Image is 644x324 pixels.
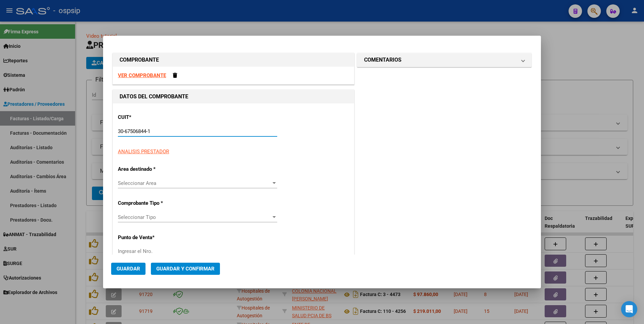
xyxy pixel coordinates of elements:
mat-expansion-panel-header: COMENTARIOS [357,53,531,67]
h1: COMENTARIOS [364,56,401,64]
strong: COMPROBANTE [120,57,159,63]
a: VER COMPROBANTE [118,72,166,78]
p: Punto de Venta [118,234,187,241]
span: Seleccionar Area [118,180,271,186]
p: Comprobante Tipo * [118,199,187,207]
button: Guardar y Confirmar [151,263,220,275]
strong: DATOS DEL COMPROBANTE [120,93,188,100]
span: Seleccionar Tipo [118,214,271,220]
button: Guardar [111,263,146,275]
p: Area destinado * [118,165,187,173]
span: Guardar y Confirmar [156,266,215,272]
div: Open Intercom Messenger [621,301,637,317]
span: Guardar [117,266,140,272]
p: CUIT [118,114,187,121]
span: ANALISIS PRESTADOR [118,149,169,155]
